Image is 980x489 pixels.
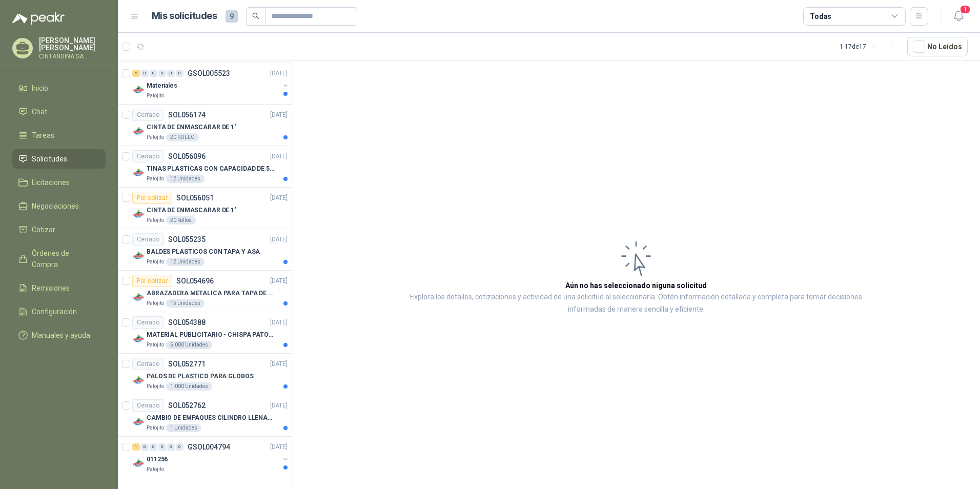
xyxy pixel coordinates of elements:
div: 0 [150,70,157,77]
p: SOL056096 [168,153,206,160]
h3: Aún no has seleccionado niguna solicitud [565,280,707,291]
img: Company Logo [132,84,145,96]
div: 1.000 Unidades [166,382,212,391]
div: 0 [141,443,149,451]
p: [DATE] [270,69,288,78]
p: [DATE] [270,193,288,203]
div: 0 [176,443,183,451]
span: Solicitudes [32,153,67,165]
img: Company Logo [132,208,145,220]
a: 2 0 0 0 0 0 GSOL005523[DATE] Company LogoMaterialesPatojito [132,67,290,100]
p: Patojito [147,299,164,308]
div: 2 [132,70,140,77]
p: Explora los detalles, cotizaciones y actividad de una solicitud al seleccionarla. Obtén informaci... [395,291,877,316]
a: 1 0 0 0 0 0 GSOL004794[DATE] Company Logo011256Patojito [132,441,290,474]
div: 12 Unidades [166,175,205,183]
span: Configuración [32,306,77,317]
p: Patojito [147,424,164,432]
p: BALDES PLASTICOS CON TAPA Y ASA [147,247,260,257]
a: CerradoSOL056174[DATE] Company LogoCINTA DE ENMASCARAR DE 1"Patojito20 ROLLO [118,105,292,146]
p: SOL056051 [176,194,214,201]
div: Por cotizar [132,192,172,204]
p: TINAS PLASTICAS CON CAPACIDAD DE 50 KG [147,164,274,174]
a: Negociaciones [12,196,106,216]
p: Patojito [147,216,164,225]
div: 0 [158,70,166,77]
a: CerradoSOL052771[DATE] Company LogoPALOS DE PLASTICO PARA GLOBOSPatojito1.000 Unidades [118,354,292,395]
span: Chat [32,106,47,117]
a: Inicio [12,78,106,98]
img: Logo peakr [12,12,65,25]
span: Remisiones [32,282,70,294]
p: Materiales [147,81,177,91]
button: No Leídos [907,37,968,56]
p: SOL056174 [168,111,206,118]
img: Company Logo [132,457,145,470]
div: 0 [150,443,157,451]
span: Órdenes de Compra [32,248,96,270]
img: Company Logo [132,374,145,386]
p: CINTANDINA SA [39,53,106,59]
a: Configuración [12,302,106,321]
p: ABRAZADERA METALICA PARA TAPA DE TAMBOR DE PLASTICO DE 50 LT [147,289,274,298]
img: Company Logo [132,250,145,262]
span: Inicio [32,83,48,94]
div: 0 [176,70,183,77]
div: Cerrado [132,150,164,162]
p: Patojito [147,465,164,474]
img: Company Logo [132,416,145,428]
div: Cerrado [132,109,164,121]
span: Tareas [32,130,54,141]
span: 1 [959,5,971,14]
p: [DATE] [270,152,288,161]
a: CerradoSOL056096[DATE] Company LogoTINAS PLASTICAS CON CAPACIDAD DE 50 KGPatojito12 Unidades [118,146,292,188]
a: CerradoSOL052762[DATE] Company LogoCAMBIO DE EMPAQUES CILINDRO LLENADORA MANUALNUALPatojito1 Unid... [118,395,292,437]
p: [DATE] [270,235,288,244]
div: 0 [167,443,175,451]
span: Licitaciones [32,177,70,188]
span: 9 [226,10,238,23]
p: SOL054696 [176,277,214,284]
p: Patojito [147,175,164,183]
img: Company Logo [132,291,145,303]
div: Cerrado [132,399,164,412]
div: 20 ROLLO [166,133,199,141]
span: Negociaciones [32,200,79,212]
p: CAMBIO DE EMPAQUES CILINDRO LLENADORA MANUALNUAL [147,413,274,423]
p: SOL054388 [168,319,206,326]
a: Solicitudes [12,149,106,169]
div: Todas [810,11,831,22]
p: CINTA DE ENMASCARAR DE 1" [147,123,237,132]
a: CerradoSOL055235[DATE] Company LogoBALDES PLASTICOS CON TAPA Y ASAPatojito12 Unidades [118,229,292,271]
span: Manuales y ayuda [32,330,90,341]
div: Cerrado [132,316,164,329]
div: Cerrado [132,233,164,246]
h1: Mis solicitudes [152,9,217,24]
div: Cerrado [132,358,164,370]
a: Por cotizarSOL054696[DATE] Company LogoABRAZADERA METALICA PARA TAPA DE TAMBOR DE PLASTICO DE 50 ... [118,271,292,312]
span: Cotizar [32,224,55,235]
p: [PERSON_NAME] [PERSON_NAME] [39,37,106,51]
a: Tareas [12,126,106,145]
div: 1 Unidades [166,424,201,432]
div: 5.000 Unidades [166,341,212,349]
a: Cotizar [12,220,106,239]
p: [DATE] [270,442,288,452]
p: [DATE] [270,318,288,328]
p: SOL055235 [168,236,206,243]
div: 20 Rollos [166,216,196,225]
img: Company Logo [132,167,145,179]
p: [DATE] [270,401,288,411]
p: [DATE] [270,359,288,369]
p: Patojito [147,133,164,141]
a: Manuales y ayuda [12,325,106,345]
p: Patojito [147,92,164,100]
div: Por cotizar [132,275,172,287]
div: 0 [158,443,166,451]
button: 1 [949,7,968,26]
div: 0 [167,70,175,77]
p: Patojito [147,341,164,349]
p: MATERIAL PUBLICITARIO - CHISPA PATOJITO VER ADJUNTO [147,330,274,340]
p: CINTA DE ENMASCARAR DE 1" [147,206,237,215]
img: Company Logo [132,125,145,137]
